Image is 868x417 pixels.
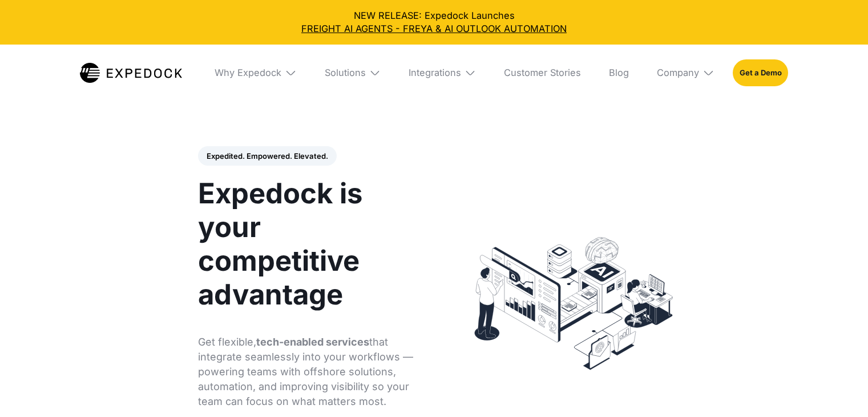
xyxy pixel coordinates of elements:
[315,45,390,101] div: Solutions
[205,45,306,101] div: Why Expedock
[256,336,369,348] strong: tech-enabled services
[409,67,461,78] div: Integrations
[733,59,788,86] a: Get a Demo
[9,9,858,35] div: NEW RELEASE: Expedock Launches
[600,45,639,101] a: Blog
[399,45,486,101] div: Integrations
[648,45,724,101] div: Company
[198,177,422,311] h1: Expedock is your competitive advantage
[325,67,366,78] div: Solutions
[9,22,858,35] a: FREIGHT AI AGENTS - FREYA & AI OUTLOOK AUTOMATION
[215,67,281,78] div: Why Expedock
[657,67,699,78] div: Company
[495,45,591,101] a: Customer Stories
[198,335,422,409] p: Get flexible, that integrate seamlessly into your workflows — powering teams with offshore soluti...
